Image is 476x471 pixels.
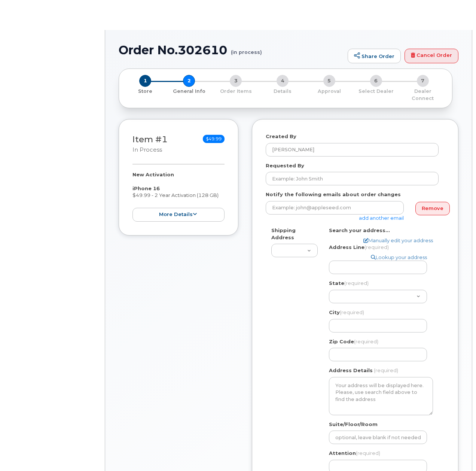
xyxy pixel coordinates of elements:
label: Suite/Floor/Room [329,421,378,428]
input: Example: John Smith [266,172,439,185]
label: Address Details [329,367,373,374]
a: add another email [359,215,404,221]
h1: Order No.302610 [119,43,344,57]
label: City [329,309,364,316]
span: 1 [139,75,151,87]
label: Address Line [329,244,389,251]
small: in process [132,146,162,153]
a: Cancel Order [405,49,458,64]
span: $49.99 [203,135,225,143]
div: $49.99 - 2 Year Activation (128 GB) [132,171,225,222]
label: Notify the following emails about order changes [266,191,401,198]
button: more details [132,208,225,222]
span: (required) [356,450,380,456]
span: (required) [340,309,364,315]
a: Share Order [348,49,401,64]
a: Manually edit your address [363,237,433,244]
small: (in process) [231,43,262,55]
span: (required) [354,338,378,344]
strong: iPhone 16 [132,185,160,191]
input: optional, leave blank if not needed [329,431,427,444]
label: Search your address... [329,227,390,234]
p: Store [128,88,163,95]
h3: Item #1 [132,135,168,154]
label: Attention [329,450,380,457]
strong: New Activation [132,171,174,177]
span: (required) [344,280,369,286]
label: State [329,280,369,287]
input: Example: john@appleseed.com [266,201,404,215]
label: Shipping Address [271,227,318,241]
a: Lookup your address [371,254,427,261]
span: (required) [364,244,389,250]
a: 1 Store [125,87,166,95]
label: Zip Code [329,338,378,345]
span: (required) [374,367,398,373]
label: Requested By [266,162,304,169]
label: Created By [266,133,296,140]
a: Remove [415,202,450,216]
